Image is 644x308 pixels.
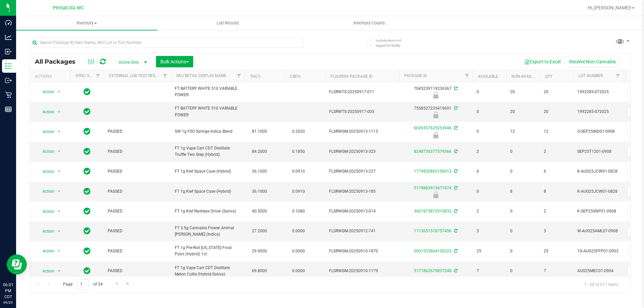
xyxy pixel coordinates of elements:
span: 2 [477,208,502,214]
span: Action [37,187,55,196]
a: Sync Status [75,73,101,78]
button: Bulk Actions [156,56,193,67]
inline-svg: Dashboard [5,19,12,26]
input: 1 [77,279,89,290]
span: PASSED [108,228,167,234]
span: FLSRWGM-20250913-1115 [329,128,395,135]
inline-svg: Reports [5,106,12,113]
span: 84.2000 [249,147,270,157]
span: FLSRWTS-20250917-005 [329,109,395,115]
a: Go to the next page [112,279,122,288]
span: 0.1850 [289,147,308,157]
div: Newly Received [398,191,474,198]
div: Newly Received [398,132,474,138]
span: 8 [544,188,569,195]
a: Filter [462,70,473,82]
span: All Packages [35,58,82,65]
span: FLSRWGM-20250912-741 [329,228,395,234]
span: PASSED [108,268,167,274]
span: FT 1g Vape Cart CDT Distillate Melon Collie (Hybrid-Sativa) [175,265,240,278]
span: In Sync [84,246,91,256]
span: Action [37,266,55,276]
a: Flourish Package ID [330,74,373,79]
span: PASSED [108,128,167,135]
span: In Sync [84,107,91,116]
a: 0091533864130223 [414,249,451,253]
a: Lot Number [579,73,603,78]
span: FT BATTERY WHITE 510 VARIABLE POWER [175,85,240,98]
span: 3 [477,228,502,234]
span: Sync from Compliance System [453,149,458,154]
span: PASSED [108,148,167,155]
a: THC% [250,74,261,79]
span: PASSED [108,248,167,254]
span: 0 [510,228,536,234]
span: Bulk Actions [160,59,189,64]
a: Filter [612,70,624,82]
span: select [55,187,63,196]
span: select [55,207,63,216]
span: K-SEP25SNP01-0908 [577,208,620,214]
span: Sync from Compliance System [453,126,458,130]
span: 69.8000 [249,266,270,276]
span: FT 1g Vape Cart CDT Distillate Truffle Two Step (Hybrid) [175,145,240,158]
span: Sync from Compliance System [453,169,458,174]
span: SW 1g FSO Syringe Indica Blend [175,128,240,135]
span: 20 [544,109,569,115]
span: 0.0000 [289,266,308,276]
span: Action [37,167,55,176]
span: 0 [477,128,502,135]
inline-svg: Outbound [5,77,12,84]
span: 0.0000 [289,246,308,256]
a: 1779820865150612 [414,169,451,174]
span: SEP25T1201-0908 [577,148,620,155]
div: Actions [35,74,67,79]
button: Receive Non-Cannabis [565,56,620,67]
span: FLSRWGM-20250913-185 [329,188,395,195]
a: 3601873872910832 [414,209,451,213]
div: Newly Received [398,92,474,99]
span: 1G-AUG25FFP01-0903 [577,248,620,254]
a: Package ID [404,73,427,78]
a: Filter [160,70,171,82]
span: select [55,87,63,97]
span: In Sync [84,147,91,156]
span: K-AUG25JCW01-0828 [577,168,620,175]
span: 29.9000 [249,246,270,256]
span: FT 1g Pre-Roll [US_STATE] Frost Point (Hybrid) 1ct [175,245,240,257]
span: 0 [510,208,536,214]
a: Inventory Counts [299,16,440,30]
span: FLSRWGM-20250910-1870 [329,248,395,254]
span: 7 [544,268,569,274]
span: Lab Results [208,20,248,26]
button: Export to Excel [520,56,565,67]
span: 2 [477,148,502,155]
span: select [55,227,63,236]
span: 0 [510,268,536,274]
a: Sku Retail Display Name [176,73,226,78]
a: Filter [233,70,245,82]
inline-svg: Retail [5,91,12,98]
span: W-AUG25AML07-0908 [577,228,620,234]
span: O-SEP25IND01-0908 [577,128,620,135]
span: 20 [510,89,536,95]
span: 36.1000 [249,187,270,196]
span: FT BATTERY WHITE 510 VARIABLE POWER [175,105,240,118]
span: Sync from Compliance System [453,249,458,253]
a: Qty [545,74,552,79]
span: Sync from Compliance System [453,86,458,91]
p: 06:01 PM CDT [3,282,13,300]
span: 2 [544,208,569,214]
span: Sync from Compliance System [453,209,458,213]
span: 3 [544,228,569,234]
iframe: Resource center [7,254,27,274]
span: Page of 34 [57,279,108,290]
span: In Sync [84,226,91,236]
span: select [55,107,63,117]
span: FT 3.5g Cannabis Flower Animal [PERSON_NAME] (Indica) [175,225,240,238]
span: 6 [544,168,569,175]
span: FLSRWTS-20250917-011 [329,89,395,95]
span: 40.5000 [249,206,270,216]
a: CBD% [290,74,301,79]
span: FT 1g Kief Space Case (Hybrid) [175,168,240,175]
